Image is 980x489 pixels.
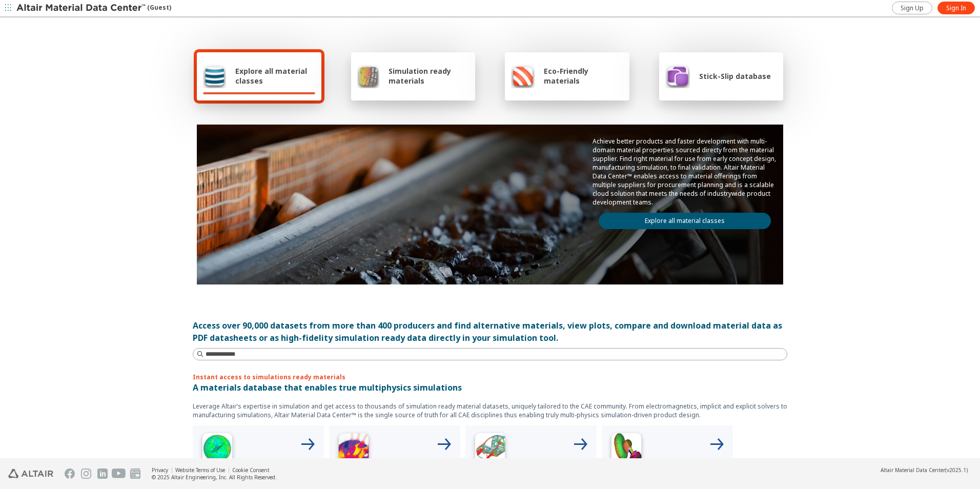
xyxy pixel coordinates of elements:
p: Achieve better products and faster development with multi-domain material properties sourced dire... [593,137,777,207]
img: Altair Material Data Center [16,3,147,13]
span: Eco-Friendly materials [544,66,623,86]
img: High Frequency Icon [197,430,238,471]
a: Website Terms of Use [175,466,225,474]
img: Crash Analyses Icon [606,430,647,471]
p: A materials database that enables true multiphysics simulations [193,381,787,394]
div: © 2025 Altair Engineering, Inc. All Rights Reserved. [152,474,277,481]
div: Access over 90,000 datasets from more than 400 producers and find alternative materials, view plo... [193,319,787,344]
img: Altair Engineering [8,469,53,478]
span: Explore all material classes [235,66,315,86]
a: Explore all material classes [599,213,771,229]
span: Altair Material Data Center [881,466,945,474]
span: Simulation ready materials [389,66,469,86]
img: Structural Analyses Icon [469,430,511,471]
img: Stick-Slip database [665,64,690,88]
a: Privacy [152,466,168,474]
div: (v2025.1) [881,466,968,474]
img: Eco-Friendly materials [511,64,535,88]
span: Stick-Slip database [699,71,771,81]
p: Instant access to simulations ready materials [193,373,787,381]
a: Sign In [937,2,975,14]
img: Low Frequency Icon [333,430,374,471]
a: Sign Up [892,2,932,14]
img: Explore all material classes [203,64,226,88]
p: Leverage Altair’s expertise in simulation and get access to thousands of simulation ready materia... [193,402,787,419]
a: Cookie Consent [232,466,270,474]
span: Sign Up [901,4,924,12]
div: (Guest) [16,3,171,13]
img: Simulation ready materials [357,64,379,88]
span: Sign In [946,4,966,12]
